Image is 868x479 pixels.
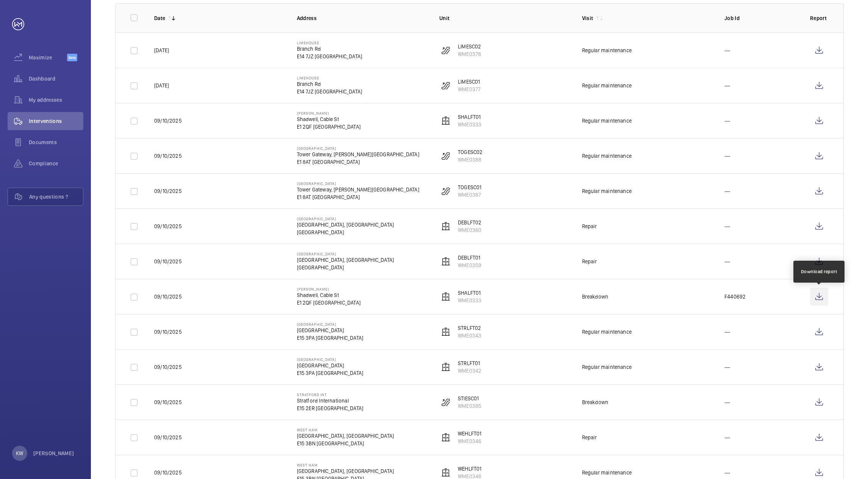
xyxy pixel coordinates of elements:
p: --- [724,434,731,441]
p: 09/10/2025 [154,293,182,300]
p: [PERSON_NAME] [297,287,361,291]
p: WME0385 [458,402,481,410]
p: 09/10/2025 [154,363,182,371]
p: LIMESC01 [458,78,481,86]
div: Regular maintenance [582,82,632,89]
p: STIESC01 [458,395,481,402]
p: E1 2QF [GEOGRAPHIC_DATA] [297,299,361,306]
div: Regular maintenance [582,469,632,476]
div: Breakdown [582,398,609,406]
p: West Ham [297,428,394,432]
p: --- [724,117,731,124]
img: elevator.svg [441,433,450,442]
span: Any questions ? [29,193,83,201]
p: DEBLFT02 [458,219,481,226]
p: WEHLFT01 [458,465,481,473]
p: --- [724,363,731,371]
img: escalator.svg [441,46,450,55]
p: Stratford International [297,397,364,404]
div: Repair [582,258,597,265]
p: [GEOGRAPHIC_DATA] [297,181,419,186]
p: [GEOGRAPHIC_DATA] [297,229,394,236]
p: [GEOGRAPHIC_DATA] [297,216,394,221]
span: Beta [67,54,77,61]
img: escalator.svg [441,151,450,160]
span: My addresses [29,96,83,104]
p: E14 7JZ [GEOGRAPHIC_DATA] [297,88,362,95]
p: Visit [582,14,593,22]
p: [GEOGRAPHIC_DATA] [297,322,364,327]
p: Report [810,14,828,22]
p: STRLFT02 [458,324,481,332]
p: KW [16,449,23,457]
p: --- [724,328,731,336]
div: Regular maintenance [582,152,632,160]
p: LIMESC02 [458,43,481,50]
p: Branch Rd [297,80,362,88]
p: [GEOGRAPHIC_DATA] [297,362,364,369]
span: Documents [29,138,83,146]
p: --- [724,82,731,89]
p: WME0333 [458,297,481,304]
p: [GEOGRAPHIC_DATA], [GEOGRAPHIC_DATA] [297,221,394,229]
p: Address [297,14,428,22]
div: Repair [582,434,597,441]
p: --- [724,222,731,230]
p: SHALFT01 [458,113,481,121]
p: TOGESC01 [458,184,481,191]
p: WME0388 [458,156,482,163]
div: Breakdown [582,293,609,300]
p: E1 2QF [GEOGRAPHIC_DATA] [297,123,361,131]
p: 09/10/2025 [154,434,182,441]
p: [DATE] [154,82,169,89]
p: [PERSON_NAME] [33,449,74,457]
p: WEHLFT01 [458,430,481,437]
img: escalator.svg [441,187,450,196]
p: 09/10/2025 [154,222,182,230]
p: E15 3PA [GEOGRAPHIC_DATA] [297,369,364,377]
p: 09/10/2025 [154,398,182,406]
p: DEBLFT01 [458,254,481,261]
p: 09/10/2025 [154,117,182,124]
img: elevator.svg [441,257,450,266]
div: Regular maintenance [582,363,632,371]
p: WME0360 [458,226,481,234]
p: WME0387 [458,191,481,199]
p: --- [724,187,731,195]
p: 09/10/2025 [154,328,182,336]
p: [GEOGRAPHIC_DATA], [GEOGRAPHIC_DATA] [297,432,394,440]
p: Job Id [724,14,798,22]
p: [GEOGRAPHIC_DATA] [297,252,394,256]
p: [GEOGRAPHIC_DATA], [GEOGRAPHIC_DATA] [297,256,394,264]
p: WME0333 [458,121,481,128]
p: [GEOGRAPHIC_DATA] [297,146,419,151]
p: Date [154,14,165,22]
img: elevator.svg [441,362,450,372]
img: escalator.svg [441,398,450,407]
p: WME0359 [458,261,481,269]
p: WME0377 [458,86,481,93]
p: Stratford int [297,392,364,397]
p: WME0343 [458,332,481,339]
p: WME0346 [458,437,481,445]
p: E15 2ER [GEOGRAPHIC_DATA] [297,404,364,412]
p: WME0342 [458,367,481,375]
p: WME0378 [458,50,481,58]
p: TOGESC02 [458,148,482,156]
p: [GEOGRAPHIC_DATA], [GEOGRAPHIC_DATA] [297,467,394,475]
div: Repair [582,222,597,230]
p: Shadwell, Cable St [297,115,361,123]
p: Unit [439,14,570,22]
div: Regular maintenance [582,117,632,124]
p: West Ham [297,463,394,467]
p: 09/10/2025 [154,187,182,195]
p: [PERSON_NAME] [297,111,361,115]
p: Shadwell, Cable St [297,291,361,299]
p: --- [724,258,731,265]
p: Tower Gateway, [PERSON_NAME][GEOGRAPHIC_DATA] [297,151,419,158]
p: Branch Rd [297,45,362,53]
div: Regular maintenance [582,328,632,336]
img: elevator.svg [441,327,450,336]
div: Regular maintenance [582,187,632,195]
p: --- [724,398,731,406]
